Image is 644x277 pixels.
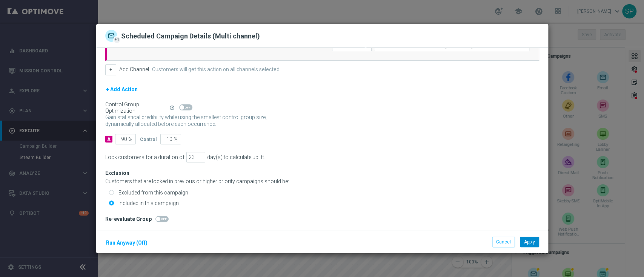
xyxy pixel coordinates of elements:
button: + Add Action [105,85,138,94]
div: day(s) to calculate uplift. [207,154,265,161]
label: Add Channel [119,66,149,73]
label: Excluded from this campaign [117,189,188,196]
div: A [105,136,112,142]
div: Control [140,136,157,142]
label: Included in this campaign [117,200,179,207]
div: Lock customers for a duration of [105,154,184,161]
button: + [105,64,116,75]
h2: Scheduled Campaign Details (Multi channel) [121,32,260,42]
button: Cancel [492,237,515,247]
div: Re-evaluate Group [105,216,152,222]
button: help_outline [169,104,179,112]
div: +1 [113,36,121,44]
div: Customers that are locked in previous or higher priority campaigns should be: [105,178,539,185]
button: Apply [520,237,539,247]
div: Exclusion [105,170,155,176]
label: Customers will get this action on all channels selected. [152,66,281,73]
div: Control Group Optimization [105,101,169,114]
span: % [174,136,178,143]
i: help_outline [169,105,175,110]
span: % [128,136,132,143]
button: Run Anyway (Off) [105,238,148,248]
